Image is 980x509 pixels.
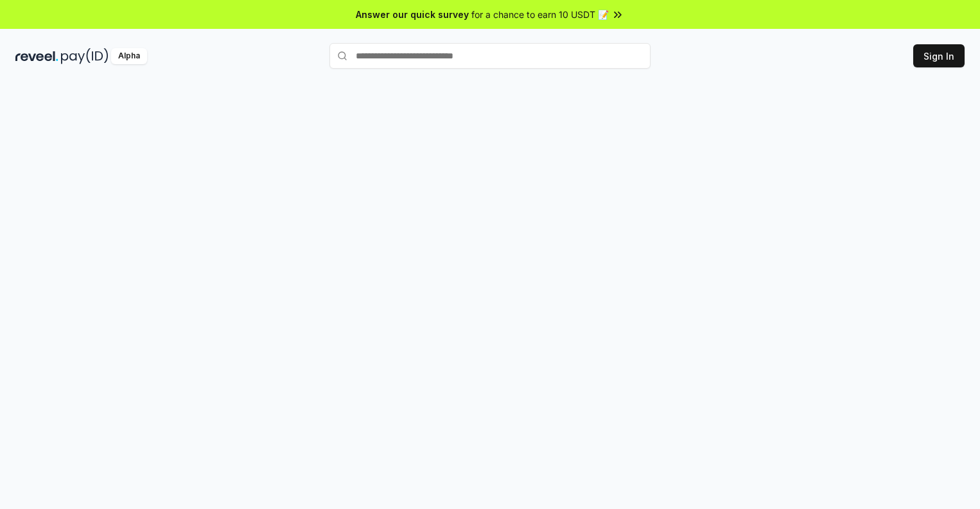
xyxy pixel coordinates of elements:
[471,8,609,21] span: for a chance to earn 10 USDT 📝
[61,48,109,64] img: pay_id
[356,8,469,21] span: Answer our quick survey
[913,44,965,67] button: Sign In
[15,48,58,64] img: reveel_dark
[111,48,147,64] div: Alpha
